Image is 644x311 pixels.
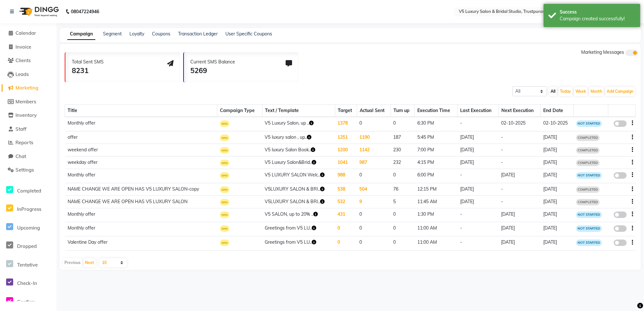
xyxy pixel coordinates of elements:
span: COMPLETED [576,160,600,166]
span: InProgress [17,206,41,212]
td: [DATE] [498,236,541,250]
td: [DATE] [541,222,574,236]
td: [DATE] [541,131,574,144]
td: 11:45 AM [415,195,458,208]
span: sms [220,212,229,218]
td: 11:00 AM [415,236,458,250]
th: Last Execution [458,105,498,117]
td: 0 [357,208,391,222]
td: Greetings from V5 LU.. [262,236,335,250]
span: Invoice [15,44,31,50]
td: 532 [335,195,357,208]
td: - [498,131,541,144]
td: [DATE] [541,183,574,195]
td: 504 [357,183,391,195]
a: Segment [103,31,122,37]
th: Actual Sent [357,105,391,117]
span: Check-In [17,280,37,286]
td: 0 [335,236,357,250]
span: Marketing Messages [581,49,624,55]
td: 538 [335,183,357,195]
span: Calendar [15,30,36,36]
td: 0 [357,169,391,183]
div: Current SMS Balance [190,59,235,65]
a: Clients [2,57,55,64]
td: [DATE] [458,195,498,208]
td: - [498,195,541,208]
td: - [458,208,498,222]
td: 1:30 PM [415,208,458,222]
th: Target [335,105,357,117]
td: [DATE] [458,183,498,195]
span: COMPLETED [576,199,600,205]
span: sms [220,120,229,127]
td: Greetings from V5 LU.. [262,222,335,236]
a: Campaign [67,28,95,40]
a: Members [2,98,55,106]
span: NOT STARTED [576,240,602,246]
span: sms [220,199,229,205]
td: 0 [391,169,415,183]
a: Invoice [2,43,55,51]
button: Month [589,87,604,96]
a: Chat [2,153,55,160]
span: Confirm [17,299,35,305]
button: Week [574,87,588,96]
td: [DATE] [498,169,541,183]
td: 1200 [335,144,357,156]
td: 12:15 PM [415,183,458,195]
span: Completed [17,188,41,194]
td: V5LUXURY SALON & BRI.. [262,183,335,195]
td: V5 luxury salon , up.. [262,131,335,144]
span: Settings [15,167,34,173]
td: 6:00 PM [415,169,458,183]
span: sms [220,172,229,179]
label: false [614,172,627,179]
td: 0 [357,222,391,236]
label: false [614,212,627,218]
td: V5 SALON, up to 20% .. [262,208,335,222]
td: V5LUXURY SALON & BRI.. [262,195,335,208]
button: Today [558,87,573,96]
span: Staff [15,126,26,132]
td: 1251 [335,131,357,144]
button: Next [83,258,96,267]
span: COMPLETED [576,186,600,193]
span: Members [15,99,36,105]
td: - [498,156,541,169]
td: 5:45 PM [415,131,458,144]
a: Staff [2,126,55,133]
td: - [458,117,498,131]
a: Leads [2,71,55,78]
th: Next Execution [498,105,541,117]
td: Monthly offer [65,222,217,236]
th: Turn up [391,105,415,117]
button: All [549,87,557,96]
td: 5 [391,195,415,208]
td: - [458,169,498,183]
span: Upcoming [17,225,40,231]
div: Total Sent SMS [72,59,104,65]
td: [DATE] [458,156,498,169]
span: sms [220,147,229,154]
td: - [458,236,498,250]
a: Calendar [2,30,55,37]
div: 8231 [72,65,104,76]
td: [DATE] [541,156,574,169]
td: 987 [357,156,391,169]
span: Inventory [15,112,37,118]
td: [DATE] [541,169,574,183]
td: V5 luxury Salon Book.. [262,144,335,156]
div: Campaign created successfully! [560,15,635,22]
td: 1041 [335,156,357,169]
span: sms [220,186,229,193]
td: 9 [357,195,391,208]
label: false [614,120,627,127]
td: 431 [335,208,357,222]
th: End Date [541,105,574,117]
td: 0 [391,208,415,222]
td: 02-10-2025 [498,117,541,131]
td: 76 [391,183,415,195]
span: sms [220,225,229,232]
span: COMPLETED [576,147,600,154]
